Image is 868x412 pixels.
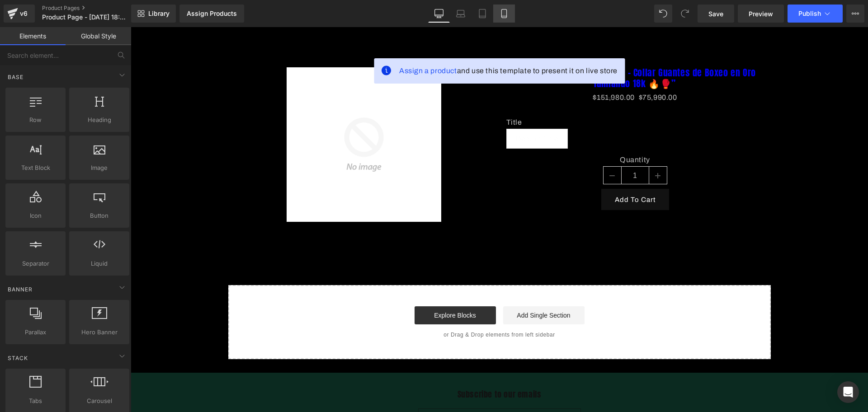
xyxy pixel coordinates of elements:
a: New Library [131,5,176,23]
span: Preview [749,9,773,19]
span: Hero Banner [72,328,127,337]
span: Base [7,73,24,81]
div: Open Intercom Messenger [837,381,859,403]
div: Assign Products [187,10,237,17]
a: v6 [4,5,35,23]
button: Undo [654,5,672,23]
a: Desktop [428,5,450,23]
span: Separator [8,259,63,268]
span: Button [72,211,127,220]
label: Title [376,91,633,102]
a: Tablet [472,5,493,23]
a: “[PERSON_NAME] de Campeón – Collar Guantes de Boxeo en Oro lamiando 18k 🔥🥊” [376,40,633,62]
span: Save [708,9,723,19]
button: Add To Cart [471,162,538,183]
a: Explore Blocks [284,279,365,297]
span: Image [72,163,127,173]
span: Library [148,9,170,18]
label: Quantity [376,128,633,139]
span: Heading [72,115,127,125]
span: Default Title [385,102,428,121]
a: Add Single Section [373,279,454,297]
img: “Alma de Campeón – Collar Guantes de Boxeo en Oro lamiando 18k 🔥🥊” [156,40,311,195]
span: Stack [7,354,29,362]
a: Global Style [66,27,131,45]
span: Parallax [8,328,63,337]
input: Correo electrónico [288,382,450,402]
span: Tabs [8,396,63,406]
p: or Drag & Drop elements from left sidebar [112,304,626,311]
span: Text Block [8,163,63,173]
span: Product Page - [DATE] 18:30:33 [42,14,129,21]
span: $75,990.00 [508,64,547,77]
span: Publish [798,10,821,17]
span: Assign a product [269,40,326,47]
a: Product Pages [42,5,146,12]
h2: Subscribe to our emails [30,362,708,372]
div: v6 [18,8,29,19]
span: Row [8,115,63,125]
span: Icon [8,211,63,220]
a: Laptop [450,5,472,23]
span: Banner [7,285,33,294]
a: Preview [738,5,784,23]
button: Suscribirse [430,381,450,403]
button: More [846,5,864,23]
span: and use this template to present it on live store [269,38,487,49]
span: Carousel [72,396,127,406]
a: Mobile [493,5,515,23]
span: Liquid [72,259,127,268]
button: Redo [676,5,694,23]
span: $151,980.00 [462,66,504,74]
button: Publish [788,5,843,23]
